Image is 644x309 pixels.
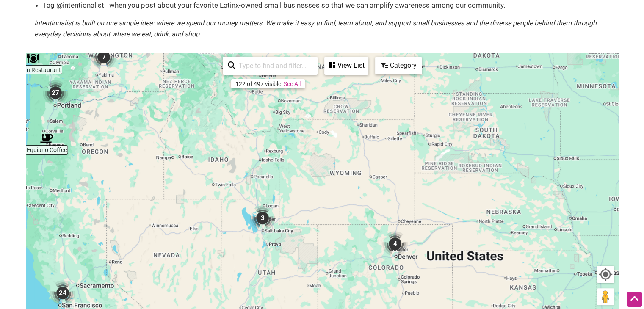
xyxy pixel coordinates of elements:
[597,288,614,305] button: Drag Pegman onto the map to open Street View
[627,292,642,307] div: Scroll Back to Top
[376,58,421,74] div: Category
[324,57,368,75] div: See a list of the visible businesses
[379,228,411,260] div: 4
[34,19,597,38] em: Intentionalist is built on one simple idea: where we spend our money matters. We make it easy to ...
[39,77,72,109] div: 27
[597,266,614,283] button: Your Location
[325,58,368,74] div: View List
[246,202,279,234] div: 3
[23,49,43,68] div: Mazatlan Restaurant
[235,58,312,74] input: Type to find and filter...
[37,129,56,148] div: Equiano Coffee
[88,41,120,73] div: 7
[223,57,318,75] div: Type to search and filter
[375,57,422,74] div: Filter by category
[284,80,301,87] a: See All
[235,80,281,87] div: 122 of 497 visible
[47,277,79,309] div: 24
